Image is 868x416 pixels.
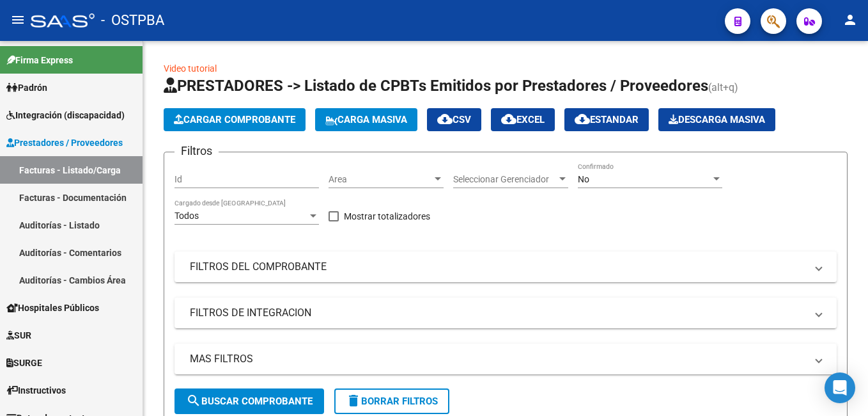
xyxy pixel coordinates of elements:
[437,111,453,127] mat-icon: cloud_download
[174,388,324,414] button: Buscar Comprobante
[174,252,837,282] mat-expansion-panel-header: FILTROS DEL COMPROBANTE
[164,77,708,95] span: PRESTADORES -> Listado de CPBTs Emitidos por Prestadores / Proveedores
[708,81,738,93] span: (alt+q)
[6,356,42,370] span: SURGE
[575,111,590,127] mat-icon: cloud_download
[190,306,806,320] mat-panel-title: FILTROS DE INTEGRACION
[427,108,481,131] button: CSV
[174,211,199,221] span: Todos
[164,108,306,131] button: Cargar Comprobante
[501,114,545,125] span: EXCEL
[6,108,125,122] span: Integración (discapacidad)
[346,393,361,408] mat-icon: delete
[315,108,417,131] button: Carga Masiva
[6,136,123,150] span: Prestadores / Proveedores
[842,12,858,28] mat-icon: person
[174,298,837,328] mat-expansion-panel-header: FILTROS DE INTEGRACION
[190,260,806,274] mat-panel-title: FILTROS DEL COMPROBANTE
[174,142,219,160] h3: Filtros
[174,344,837,374] mat-expansion-panel-header: MAS FILTROS
[6,383,66,397] span: Instructivos
[190,352,806,366] mat-panel-title: MAS FILTROS
[186,393,201,408] mat-icon: search
[491,108,555,131] button: EXCEL
[6,328,31,342] span: SUR
[325,114,407,125] span: Carga Masiva
[658,108,775,131] button: Descarga Masiva
[658,108,775,131] app-download-masive: Descarga masiva de comprobantes (adjuntos)
[101,6,164,35] span: - OSTPBA
[344,209,430,224] span: Mostrar totalizadores
[564,108,649,131] button: Estandar
[578,174,589,184] span: No
[6,301,99,315] span: Hospitales Públicos
[437,114,471,125] span: CSV
[164,63,217,74] a: Video tutorial
[329,174,432,185] span: Area
[174,114,295,125] span: Cargar Comprobante
[10,12,26,28] mat-icon: menu
[6,53,73,67] span: Firma Express
[186,396,313,407] span: Buscar Comprobante
[501,111,516,127] mat-icon: cloud_download
[825,372,855,403] div: Open Intercom Messenger
[6,81,47,95] span: Padrón
[453,174,557,185] span: Seleccionar Gerenciador
[575,114,639,125] span: Estandar
[346,396,438,407] span: Borrar Filtros
[334,388,449,414] button: Borrar Filtros
[669,114,765,125] span: Descarga Masiva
